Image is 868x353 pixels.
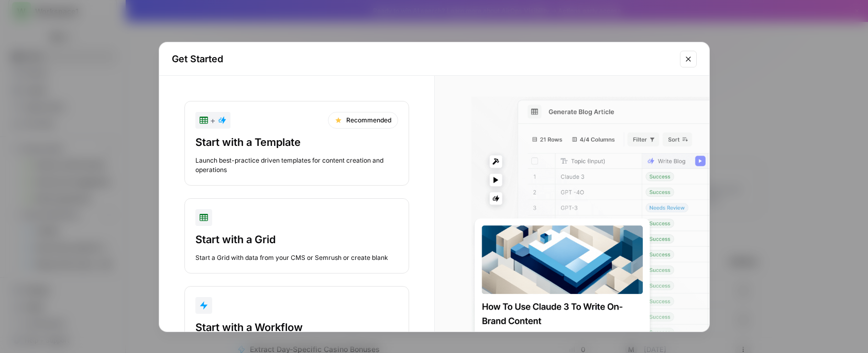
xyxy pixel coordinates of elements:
div: + [200,114,226,127]
div: Start with a Template [195,135,398,150]
h2: Get Started [172,52,674,66]
div: Start with a Grid [195,232,398,247]
div: Launch best-practice driven templates for content creation and operations [195,156,398,175]
div: Start with a Workflow [195,320,398,335]
button: Start with a GridStart a Grid with data from your CMS or Semrush or create blank [184,198,409,274]
div: Recommended [328,112,398,129]
button: +RecommendedStart with a TemplateLaunch best-practice driven templates for content creation and o... [184,101,409,186]
button: Close modal [680,51,697,67]
div: Start a Grid with data from your CMS or Semrush or create blank [195,253,398,263]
